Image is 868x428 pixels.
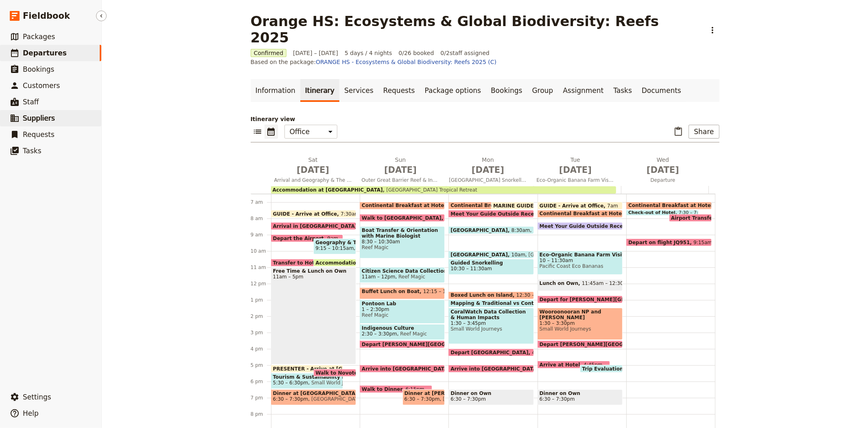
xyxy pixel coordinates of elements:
[628,210,679,215] span: Check-out of Hotel
[23,409,39,417] span: Help
[362,325,443,331] span: Indigenous Culture
[530,227,595,233] span: Fitzroy Island Adventures
[538,210,623,218] div: Continental Breakfast at Hotel
[273,236,328,241] span: Depart the Airport
[693,240,712,245] span: 9:15am
[362,215,445,221] span: Walk to [GEOGRAPHIC_DATA]
[538,361,610,368] div: Arrive at Hotel4:45pm
[362,245,443,250] span: Reef Magic
[271,177,355,183] span: Arrival and Geography & The Reef Presentation
[313,369,356,377] div: Walk to Novotel for Presentation & Dinner
[402,389,445,405] div: Dinner at [PERSON_NAME][GEOGRAPHIC_DATA]6:30 – 7:30pm[PERSON_NAME]'s Cafe
[540,390,621,396] span: Dinner on Own
[251,79,300,102] a: Information
[450,211,579,216] span: Meet Your Guide Outside Reception & Depart
[271,373,343,389] div: Tourism & Sustainability Presentation5:30 – 6:30pmSmall World Journeys
[679,210,711,215] span: 7:30 – 7:45am
[362,274,396,280] span: 11am – 12pm
[538,340,623,348] div: Depart [PERSON_NAME][GEOGRAPHIC_DATA]
[450,260,531,266] span: Guided Snorkelling
[360,365,445,373] div: Arrive into [GEOGRAPHIC_DATA]
[441,49,490,57] span: 0 / 2 staff assigned
[525,252,580,257] span: [GEOGRAPHIC_DATA]
[251,199,271,205] div: 7 am
[486,79,527,102] a: Bookings
[584,362,602,367] span: 4:45pm
[608,79,637,102] a: Tasks
[271,259,343,267] div: Transfer to Hotel10:30am
[449,164,527,176] span: [DATE]
[580,365,623,373] div: Trip Evaluations
[537,156,614,176] h2: Tue
[537,164,614,176] span: [DATE]
[23,49,67,57] span: Departures
[271,210,356,218] div: GUIDE - Arrive at Office7:30am
[362,164,439,176] span: [DATE]
[251,215,271,222] div: 8 am
[316,59,496,65] a: ORANGE HS - Ecosystems & Global Biodiversity: Reefs 2025 (C)
[628,240,693,245] span: Depart on flight JQ951
[540,223,668,229] span: Meet Your Guide Outside Reception & Depart
[448,389,533,405] div: Dinner on Own6:30 – 7:30pm
[540,211,627,216] span: Continental Breakfast at Hotel
[273,260,323,265] span: Transfer to Hotel
[527,79,558,102] a: Group
[251,13,701,46] h1: Orange HS: Ecosystems & Global Biodiversity: Reefs 2025
[671,125,685,139] button: Paste itinerary item
[450,252,511,257] span: [GEOGRAPHIC_DATA]
[540,203,608,208] span: GUIDE - Arrive at Office
[450,396,486,402] span: 6:30 – 7:30pm
[450,320,531,326] span: 1:30 – 3:45pm
[582,280,631,290] span: 11:45am – 12:30pm
[540,362,584,367] span: Arrive at Hotel
[540,297,676,302] span: Depart for [PERSON_NAME][GEOGRAPHIC_DATA]
[293,49,338,57] span: [DATE] – [DATE]
[448,291,533,299] div: Boxed Lunch on Island12:30 – 1pm
[362,312,443,318] span: Reef Magic
[96,11,107,21] button: Hide menu
[362,331,397,337] span: 2:30 – 3:30pm
[628,203,716,208] span: Continental Breakfast at Hotel
[251,313,271,320] div: 2 pm
[271,186,617,194] div: Accommodation at [GEOGRAPHIC_DATA][GEOGRAPHIC_DATA] Tropical Retreat
[446,156,533,186] button: Mon [DATE][GEOGRAPHIC_DATA] Snorkelling & [GEOGRAPHIC_DATA]
[345,49,392,57] span: 5 days / 4 nights
[315,370,435,375] span: Walk to Novotel for Presentation & Dinner
[362,289,423,294] span: Buffet Lunch on Boat
[271,222,356,230] div: Arrival in [GEOGRAPHIC_DATA]
[300,79,339,102] a: Itinerary
[671,215,745,221] span: Airport Transfer & Depart
[362,386,406,392] span: Walk to Dinner
[626,210,699,216] div: Check-out of Hotel7:30 – 7:45am
[273,223,361,229] span: Arrival in [GEOGRAPHIC_DATA]
[23,65,54,73] span: Bookings
[362,239,443,245] span: 8:30 – 10:30am
[624,156,702,176] h2: Wed
[274,164,352,176] span: [DATE]
[308,380,363,386] span: Small World Journeys
[360,214,445,222] div: Walk to [GEOGRAPHIC_DATA]
[448,210,533,218] div: Meet Your Guide Outside Reception & Depart
[448,251,533,258] div: [GEOGRAPHIC_DATA]10am[GEOGRAPHIC_DATA]
[362,366,454,371] span: Arrive into [GEOGRAPHIC_DATA]
[450,227,511,233] span: [GEOGRAPHIC_DATA]
[448,259,533,275] div: Guided Snorkelling10:30 – 11:30am
[360,324,445,340] div: Indigenous Culture2:30 – 3:30pmReef Magic
[23,114,55,122] span: Suppliers
[450,350,532,355] span: Depart [GEOGRAPHIC_DATA]
[360,267,445,283] div: Citizen Science Data Collection & Species & Predator Identification11am – 12pmReef Magic
[315,245,354,251] span: 9:15 – 10:15am
[360,202,445,210] div: Continental Breakfast at Hotel
[398,49,434,57] span: 0/26 booked
[491,202,534,210] div: MARINE GUIDES - Arrive at Office
[448,308,533,344] div: CoralWatch Data Collection & Human Impacts1:30 – 3:45pmSmall World Journeys
[669,214,712,222] div: Airport Transfer & Depart
[624,164,702,176] span: [DATE]
[540,320,621,326] span: 1:30 – 3:30pm
[362,301,443,307] span: Pontoon Lab
[533,177,618,183] span: Eco-Organic Banana Farm Visit, [GEOGRAPHIC_DATA] & Rainforest Waterfalls
[315,260,488,265] span: Accommodation at [GEOGRAPHIC_DATA] [GEOGRAPHIC_DATA]
[449,156,527,176] h2: Mon
[397,331,427,337] span: Reef Magic
[538,308,623,340] div: Wooroonooran NP and [PERSON_NAME][GEOGRAPHIC_DATA]1:30 – 3:30pmSmall World Journeys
